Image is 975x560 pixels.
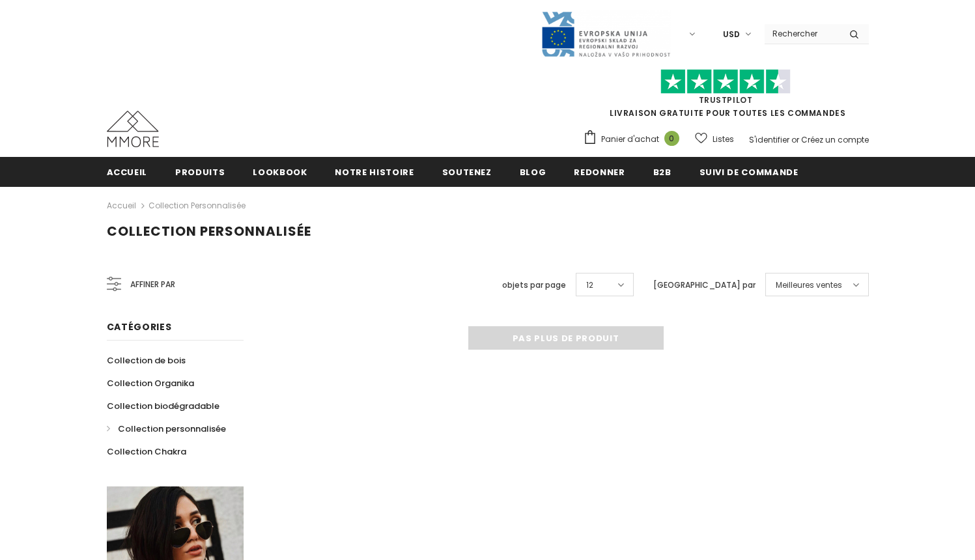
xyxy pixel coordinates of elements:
[801,134,869,145] a: Créez un compte
[107,349,186,372] a: Collection de bois
[586,279,593,292] span: 12
[107,222,311,240] span: Collection personnalisée
[107,400,219,412] span: Collection biodégradable
[574,157,625,186] a: Redonner
[107,377,194,389] span: Collection Organika
[574,166,625,178] span: Redonner
[253,157,307,186] a: Lookbook
[713,133,734,146] span: Listes
[107,445,186,458] span: Collection Chakra
[335,166,414,178] span: Notre histoire
[520,157,546,186] a: Blog
[442,166,492,178] span: soutenez
[175,166,225,178] span: Produits
[107,157,148,186] a: Accueil
[107,395,219,417] a: Collection biodégradable
[583,130,686,149] a: Panier d'achat 0
[653,279,756,292] label: [GEOGRAPHIC_DATA] par
[541,28,671,39] a: Javni Razpis
[107,198,136,214] a: Accueil
[765,24,840,43] input: Search Site
[695,128,734,150] a: Listes
[541,10,671,58] img: Javni Razpis
[107,372,194,395] a: Collection Organika
[699,157,798,186] a: Suivi de commande
[107,440,186,463] a: Collection Chakra
[107,354,186,367] span: Collection de bois
[107,320,172,333] span: Catégories
[442,157,492,186] a: soutenez
[118,423,226,435] span: Collection personnalisée
[699,166,798,178] span: Suivi de commande
[175,157,225,186] a: Produits
[107,166,148,178] span: Accueil
[791,134,799,145] span: or
[723,28,740,41] span: USD
[583,75,869,119] span: LIVRAISON GRATUITE POUR TOUTES LES COMMANDES
[653,166,671,178] span: B2B
[660,69,791,94] img: Faites confiance aux étoiles pilotes
[749,134,789,145] a: S'identifier
[520,166,546,178] span: Blog
[664,131,679,146] span: 0
[107,111,159,147] img: Cas MMORE
[699,94,753,105] a: TrustPilot
[502,279,566,292] label: objets par page
[130,277,175,292] span: Affiner par
[335,157,414,186] a: Notre histoire
[148,200,246,211] a: Collection personnalisée
[601,133,659,146] span: Panier d'achat
[653,157,671,186] a: B2B
[107,417,226,440] a: Collection personnalisée
[253,166,307,178] span: Lookbook
[776,279,842,292] span: Meilleures ventes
